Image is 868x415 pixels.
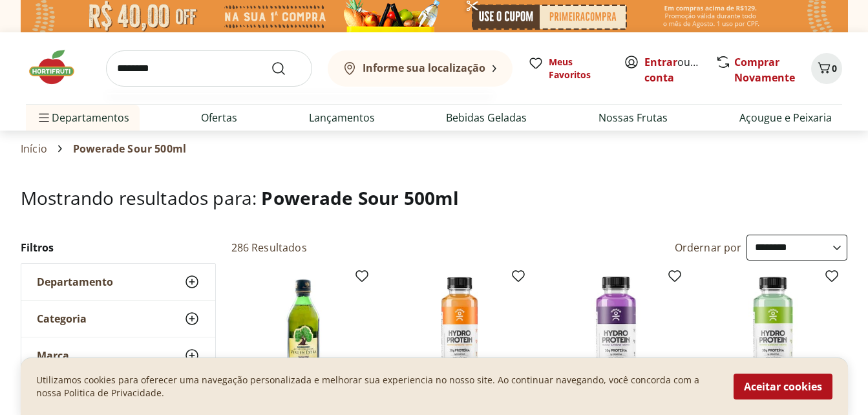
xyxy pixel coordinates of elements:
h2: 286 Resultados [231,240,307,255]
p: Utilizamos cookies para oferecer uma navegação personalizada e melhorar sua experiencia no nosso ... [36,374,718,399]
a: Bebidas Geladas [446,110,527,125]
span: Powerade Sour 500ml [73,143,186,154]
span: Departamento [37,275,113,288]
a: Açougue e Peixaria [739,110,832,125]
span: Departamentos [36,102,129,133]
span: Categoria [37,312,87,325]
button: Aceitar cookies [734,374,832,399]
a: Entrar [644,55,677,69]
button: Marca [21,337,215,374]
h1: Mostrando resultados para: [21,187,847,208]
button: Informe sua localização [328,50,513,87]
a: Início [21,143,47,154]
span: Powerade Sour 500ml [261,186,459,210]
span: Meus Favoritos [549,56,608,81]
button: Categoria [21,301,215,337]
img: Isotônico Hydro Protein Tangerina Moving 500ml [398,273,521,396]
button: Departamento [21,264,215,300]
img: Hortifruti [26,48,90,87]
input: search [106,50,312,87]
a: Meus Favoritos [528,56,608,81]
b: Informe sua localização [363,61,485,75]
img: Isotônico Hydro Protein Limão Moving 500ml [712,273,834,396]
a: Lançamentos [309,110,375,125]
img: Azeite de Oliva Extra Virgem Rafael Salgado 500ml [242,273,365,396]
img: Isotônico Hydro Protein Uva Moving 500ml [555,273,677,396]
span: 0 [832,62,837,74]
button: Menu [36,102,52,133]
h2: Filtros [21,235,216,261]
span: ou [644,54,702,85]
button: Carrinho [811,53,842,84]
a: Nossas Frutas [598,110,668,125]
button: Submit Search [271,61,302,76]
span: Marca [37,349,69,362]
a: Criar conta [644,55,715,85]
a: Comprar Novamente [734,55,795,85]
a: Ofertas [201,110,237,125]
label: Ordernar por [675,240,742,255]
